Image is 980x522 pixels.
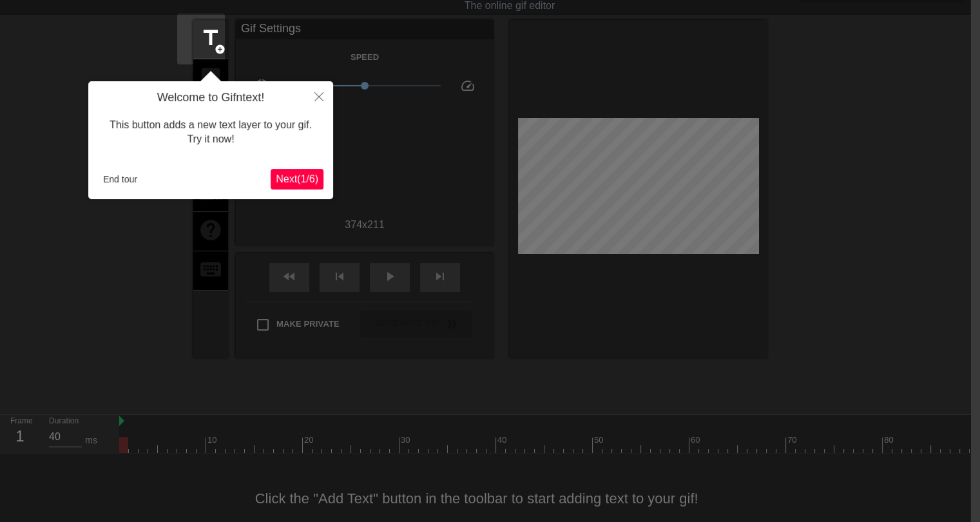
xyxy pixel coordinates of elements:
button: Next [271,169,323,189]
div: This button adds a new text layer to your gif. Try it now! [98,105,323,160]
button: Close [305,81,333,111]
button: End tour [98,169,142,189]
h4: Welcome to Gifntext! [98,91,323,105]
span: Next ( 1 / 6 ) [276,173,318,184]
